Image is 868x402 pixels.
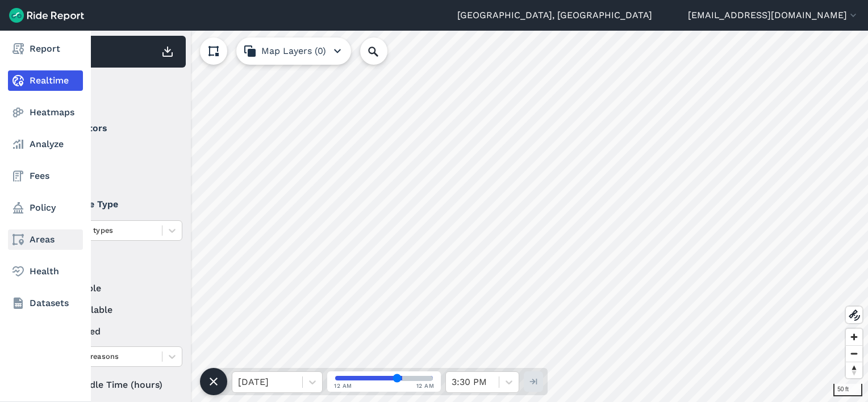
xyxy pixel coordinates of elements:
[41,73,186,108] div: Filter
[46,325,182,338] label: reserved
[8,293,83,313] a: Datasets
[8,229,83,250] a: Areas
[8,39,83,59] a: Report
[8,134,83,154] a: Analyze
[8,70,83,91] a: Realtime
[46,250,181,282] summary: Status
[833,384,862,396] div: 50 ft
[36,31,868,402] canvas: Map
[457,9,652,22] a: [GEOGRAPHIC_DATA], [GEOGRAPHIC_DATA]
[8,198,83,218] a: Policy
[688,9,859,22] button: [EMAIL_ADDRESS][DOMAIN_NAME]
[46,375,182,395] div: Idle Time (hours)
[46,166,182,179] label: Spin
[846,329,862,345] button: Zoom in
[46,144,182,158] label: Lime
[8,166,83,186] a: Fees
[46,112,181,144] summary: Operators
[9,8,84,23] img: Ride Report
[846,345,862,362] button: Zoom out
[334,382,352,390] span: 12 AM
[46,282,182,295] label: available
[46,189,181,220] summary: Vehicle Type
[360,37,406,65] input: Search Location or Vehicles
[8,102,83,123] a: Heatmaps
[416,382,435,390] span: 12 AM
[846,362,862,378] button: Reset bearing to north
[8,261,83,282] a: Health
[46,303,182,317] label: unavailable
[236,37,351,65] button: Map Layers (0)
